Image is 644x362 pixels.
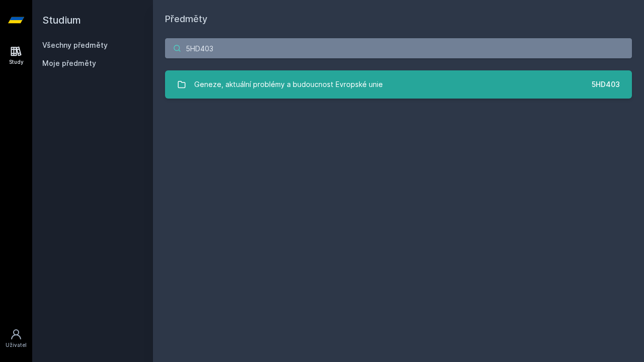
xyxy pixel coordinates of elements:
[2,323,30,354] a: Uživatel
[194,74,383,95] div: Geneze, aktuální problémy a budoucnost Evropské unie
[2,40,30,71] a: Study
[6,341,27,349] div: Uživatel
[42,58,96,68] span: Moje předměty
[165,38,632,58] input: Název nebo ident předmětu…
[9,58,24,66] div: Study
[165,70,632,99] a: Geneze, aktuální problémy a budoucnost Evropské unie 5HD403
[42,41,108,49] a: Všechny předměty
[592,79,620,89] div: 5HD403
[165,12,632,26] h1: Předměty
